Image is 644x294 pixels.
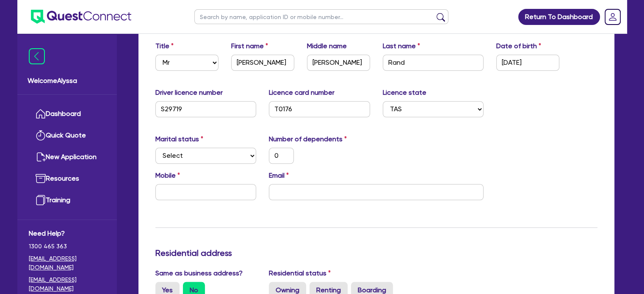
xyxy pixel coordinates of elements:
span: 1300 465 363 [29,242,105,251]
img: new-application [36,152,46,162]
img: training [36,195,46,205]
label: Same as business address? [155,268,243,278]
a: Resources [29,168,105,190]
a: Return To Dashboard [518,9,600,25]
a: Training [29,190,105,211]
img: quest-connect-logo-blue [31,10,131,24]
label: Title [155,41,174,51]
label: Middle name [307,41,347,51]
img: resources [36,173,46,184]
input: Search by name, application ID or mobile number... [194,9,448,24]
label: Marital status [155,134,203,144]
label: Mobile [155,170,180,181]
span: Welcome Alyssa [28,76,107,86]
a: [EMAIL_ADDRESS][DOMAIN_NAME] [29,254,105,272]
label: Email [269,170,289,181]
label: Residential status [269,268,331,278]
span: Need Help? [29,228,105,239]
a: Dashboard [29,103,105,125]
label: Licence card number [269,88,334,98]
label: Date of birth [496,41,541,51]
label: Number of dependents [269,134,347,144]
input: DD / MM / YYYY [496,55,559,71]
img: icon-menu-close [29,48,45,64]
a: Dropdown toggle [602,6,624,28]
a: [EMAIL_ADDRESS][DOMAIN_NAME] [29,275,105,293]
a: New Application [29,146,105,168]
label: First name [231,41,268,51]
label: Driver licence number [155,88,223,98]
label: Last name [383,41,420,51]
label: Licence state [383,88,426,98]
img: quick-quote [36,130,46,140]
a: Quick Quote [29,125,105,146]
h3: Residential address [155,248,597,258]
